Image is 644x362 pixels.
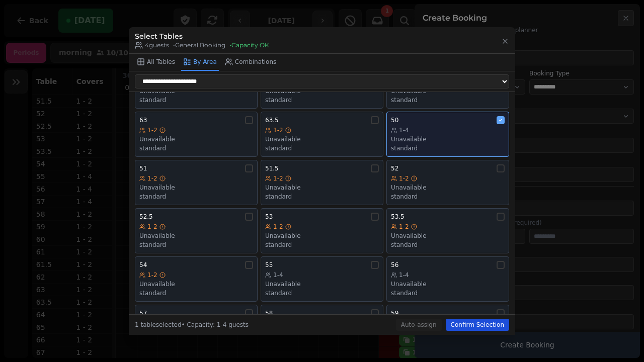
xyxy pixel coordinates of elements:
[391,116,398,124] span: 50
[273,126,283,134] span: 1-2
[147,271,157,279] span: 1-2
[265,184,379,192] div: Unavailable
[139,144,253,152] div: standard
[265,116,279,124] span: 63.5
[265,289,379,297] div: standard
[147,223,157,231] span: 1-2
[265,241,379,249] div: standard
[223,54,279,71] button: Combinations
[265,213,273,221] span: 53
[446,319,509,331] button: Confirm Selection
[147,126,157,134] span: 1-2
[391,309,398,317] span: 59
[139,241,253,249] div: standard
[391,241,505,249] div: standard
[181,54,219,71] button: By Area
[265,232,379,240] div: Unavailable
[391,164,398,172] span: 52
[386,256,509,302] button: 561-4Unavailablestandard
[391,261,398,269] span: 56
[139,116,147,124] span: 63
[391,144,505,152] div: standard
[139,164,147,172] span: 51
[147,174,157,183] span: 1-2
[396,319,442,331] button: Auto-assign
[135,321,249,328] span: 1 table selected • Capacity: 1-4 guests
[139,261,147,269] span: 54
[265,96,379,104] div: standard
[391,289,505,297] div: standard
[273,223,283,231] span: 1-2
[391,280,505,288] div: Unavailable
[265,280,379,288] div: Unavailable
[399,174,409,183] span: 1-2
[173,41,225,49] span: • General Booking
[265,261,273,269] span: 55
[391,193,505,201] div: standard
[135,41,169,49] span: 4 guests
[139,184,253,192] div: Unavailable
[273,174,283,183] span: 1-2
[265,144,379,152] div: standard
[139,232,253,240] div: Unavailable
[265,193,379,201] div: standard
[135,160,258,205] button: 511-2Unavailablestandard
[386,208,509,253] button: 53.51-2Unavailablestandard
[261,256,383,302] button: 551-4Unavailablestandard
[391,213,405,221] span: 53.5
[139,193,253,201] div: standard
[135,256,258,302] button: 541-2Unavailablestandard
[391,96,505,104] div: standard
[139,135,253,143] div: Unavailable
[139,96,253,104] div: standard
[386,305,509,350] button: 591-2Unavailablestandard
[139,309,147,317] span: 57
[261,305,383,350] button: 581-2Unavailablestandard
[386,112,509,157] button: 501-4Unavailablestandard
[135,208,258,253] button: 52.51-2Unavailablestandard
[273,271,283,279] span: 1-4
[135,305,258,350] button: 571-4Unavailablestandard
[399,223,409,231] span: 1-2
[399,126,409,134] span: 1-4
[391,232,505,240] div: Unavailable
[391,135,505,143] div: Unavailable
[261,208,383,253] button: 531-2Unavailablestandard
[135,54,177,71] button: All Tables
[135,31,269,41] h3: Select Tables
[265,309,273,317] span: 58
[229,41,269,49] span: • Capacity OK
[135,112,258,157] button: 631-2Unavailablestandard
[261,160,383,205] button: 51.51-2Unavailablestandard
[139,289,253,297] div: standard
[139,280,253,288] div: Unavailable
[261,112,383,157] button: 63.51-2Unavailablestandard
[265,164,279,172] span: 51.5
[265,135,379,143] div: Unavailable
[399,271,409,279] span: 1-4
[139,213,153,221] span: 52.5
[386,160,509,205] button: 521-2Unavailablestandard
[391,184,505,192] div: Unavailable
